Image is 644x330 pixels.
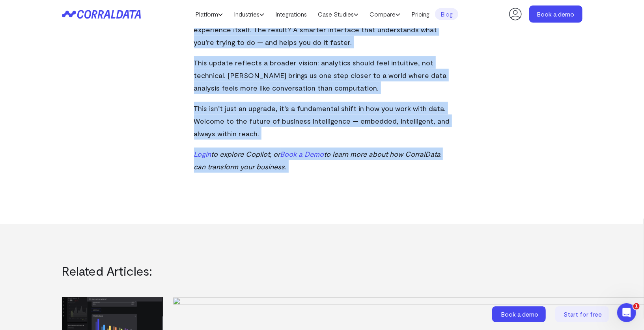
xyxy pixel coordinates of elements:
[435,8,458,20] a: Blog
[501,310,539,318] span: Book a demo
[633,303,640,310] span: 1
[617,303,636,322] iframe: Intercom live chat
[555,306,610,322] a: Start for free
[312,8,364,20] a: Case Studies
[364,8,406,20] a: Compare
[529,6,582,23] a: Book a demo
[211,150,280,158] span: to explore Copilot, or
[190,8,228,20] a: Platform
[194,58,447,92] span: This update reflects a broader vision: analytics should feel intuitive, not technical. [PERSON_NA...
[564,310,602,318] span: Start for free
[194,150,211,158] a: Login
[62,263,582,278] h3: Related Articles:
[194,104,446,113] span: This isn’t just an upgrade, it’s a fundamental shift in how you work with data.
[194,150,441,171] span: to learn more about how CorralData can transform your business.
[270,8,312,20] a: Integrations
[492,306,547,322] a: Book a demo
[280,150,324,158] a: Book a Demo
[406,8,435,20] a: Pricing
[228,8,270,20] a: Industries
[194,117,450,138] span: Welcome to the future of business intelligence — embedded, intelligent, and always within reach.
